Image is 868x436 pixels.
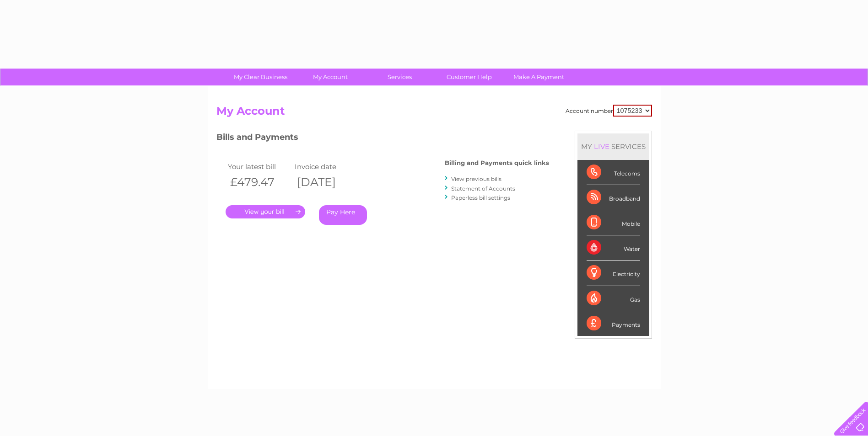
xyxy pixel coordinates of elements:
a: My Account [292,69,368,85]
h3: Bills and Payments [216,131,549,147]
a: Customer Help [431,69,507,85]
a: Statement of Accounts [451,185,515,192]
div: Electricity [587,261,640,286]
div: Telecoms [587,160,640,185]
div: Payments [587,311,640,336]
h2: My Account [216,105,652,122]
div: LIVE [592,142,611,151]
td: Invoice date [292,160,359,173]
a: Make A Payment [501,69,577,85]
div: Water [587,235,640,261]
div: Account number [566,105,652,117]
div: Mobile [587,210,640,235]
div: MY SERVICES [577,133,649,160]
th: £479.47 [226,173,292,191]
a: My Clear Business [223,69,298,85]
a: . [226,205,305,218]
td: Your latest bill [226,160,292,173]
h4: Billing and Payments quick links [445,160,549,166]
th: [DATE] [292,173,359,191]
a: Services [362,69,437,85]
a: View previous bills [451,175,501,182]
a: Pay Here [319,205,367,225]
div: Broadband [587,185,640,210]
a: Paperless bill settings [451,194,510,201]
div: Gas [587,286,640,311]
